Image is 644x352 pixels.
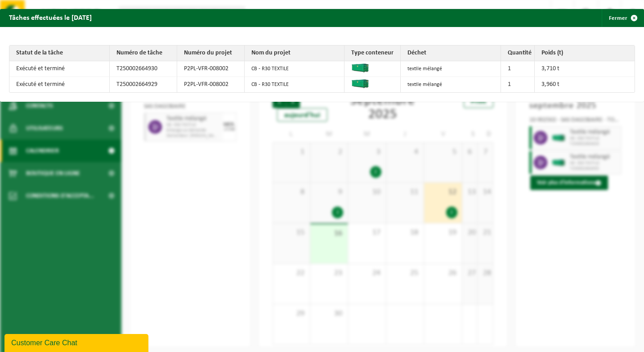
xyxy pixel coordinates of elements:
th: Déchet [401,45,501,61]
th: Nom du projet [245,45,345,61]
th: Type conteneur [344,45,401,61]
td: 1 [501,77,535,92]
td: textile mélangé [401,61,501,77]
td: CB - R30 TEXTILE [245,61,345,77]
td: Exécuté et terminé [9,77,110,92]
th: Numéro de tâche [110,45,177,61]
th: Statut de la tâche [9,45,110,61]
button: Fermer [602,9,643,27]
td: T250002664930 [110,61,177,77]
th: Quantité [501,45,535,61]
td: 3,710 t [535,61,635,77]
td: textile mélangé [401,77,501,92]
td: 3,960 t [535,77,635,92]
td: P2PL-VFR-008002 [177,61,245,77]
img: HK-XR-30-GN-00 [351,79,369,88]
td: 1 [501,61,535,77]
td: CB - R30 TEXTILE [245,77,345,92]
td: P2PL-VFR-008002 [177,77,245,92]
td: T250002664929 [110,77,177,92]
iframe: chat widget [4,332,150,352]
img: HK-XR-30-GN-00 [351,63,369,72]
td: Exécuté et terminé [9,61,110,77]
th: Poids (t) [535,45,635,61]
th: Numéro du projet [177,45,245,61]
